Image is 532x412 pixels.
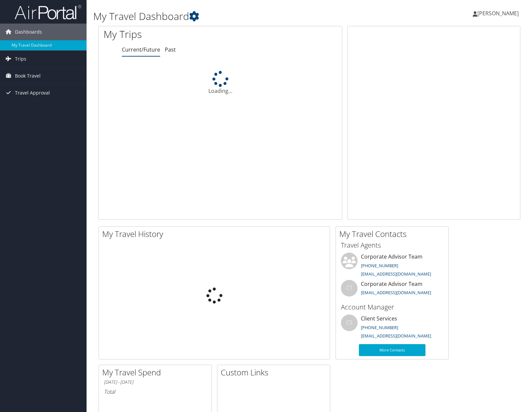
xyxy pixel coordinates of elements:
li: Corporate Advisor Team [338,253,447,280]
a: More Contacts [359,344,425,356]
a: [EMAIL_ADDRESS][DOMAIN_NAME] [361,333,431,339]
li: Client Services [338,314,447,342]
a: [PERSON_NAME] [473,3,525,23]
a: Past [165,46,176,53]
h2: My Travel History [102,228,330,240]
div: Loading... [99,71,342,95]
h2: Custom Links [221,367,330,378]
h6: [DATE] - [DATE] [104,379,206,385]
h6: Total [104,388,206,395]
h3: Account Manager [341,303,443,312]
span: Travel Approval [15,85,50,101]
h2: My Travel Contacts [339,228,448,240]
div: CS [341,314,358,331]
span: Book Travel [15,68,41,84]
span: [PERSON_NAME] [477,10,519,17]
li: Corporate Advisor Team [338,280,447,302]
span: Trips [15,51,26,67]
h1: My Travel Dashboard [93,9,381,23]
a: [EMAIL_ADDRESS][DOMAIN_NAME] [361,290,431,296]
a: [PHONE_NUMBER] [361,263,398,269]
a: [EMAIL_ADDRESS][DOMAIN_NAME] [361,271,431,277]
h3: Travel Agents [341,241,443,250]
img: airportal-logo.png [15,4,81,20]
h1: My Trips [104,27,236,41]
div: CT [341,280,358,297]
h2: My Travel Spend [102,367,211,378]
span: Dashboards [15,24,42,40]
a: [PHONE_NUMBER] [361,324,398,330]
a: Current/Future [122,46,160,53]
